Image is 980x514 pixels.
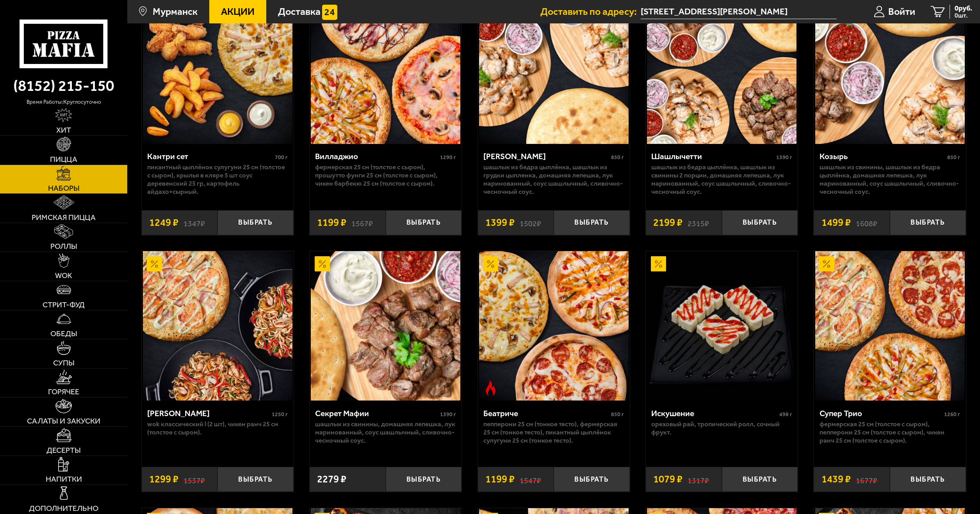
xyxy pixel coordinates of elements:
img: Супер Трио [815,251,965,401]
img: Вилла Капри [143,251,292,401]
p: Фермерская 25 см (толстое с сыром), Пепперони 25 см (толстое с сыром), Чикен Ранч 25 см (толстое ... [820,420,960,445]
p: Ореховый рай, Тропический ролл, Сочный фрукт. [651,420,792,436]
button: Выбрать [554,467,630,492]
s: 1502 ₽ [520,218,541,228]
div: [PERSON_NAME] [147,408,270,418]
div: Шашлычетти [651,151,774,161]
span: 2279 ₽ [317,474,346,484]
span: 0 руб. [955,5,972,12]
button: Выбрать [217,467,294,492]
span: Пицца [50,156,77,163]
button: Выбрать [890,467,966,492]
span: Десерты [46,447,81,454]
span: 1290 г [440,154,456,161]
span: 0 шт. [955,12,972,19]
img: Акционный [819,256,834,271]
div: [PERSON_NAME] [483,151,609,161]
a: АкционныйСупер Трио [814,251,966,401]
div: Искушение [651,408,777,418]
img: Акционный [483,256,498,271]
img: 15daf4d41897b9f0e9f617042186c801.svg [322,5,337,20]
img: Острое блюдо [483,380,498,395]
span: 1299 ₽ [149,474,178,484]
span: Салаты и закуски [27,417,100,425]
span: 1079 ₽ [653,474,682,484]
img: Акционный [651,256,666,271]
span: 498 г [779,411,792,418]
span: Дополнительно [29,505,98,512]
img: Беатриче [479,251,629,401]
div: Беатриче [483,408,609,418]
s: 2315 ₽ [688,218,709,228]
span: Войти [888,7,915,16]
p: Фермерская 25 см (толстое с сыром), Прошутто Фунги 25 см (толстое с сыром), Чикен Барбекю 25 см (... [315,163,456,188]
img: Искушение [647,251,796,401]
s: 1608 ₽ [856,218,877,228]
div: Козырь [820,151,945,161]
p: Пепперони 25 см (тонкое тесто), Фермерская 25 см (тонкое тесто), Пикантный цыплёнок сулугуни 25 с... [483,420,624,445]
span: 1250 г [272,411,288,418]
span: Доставка [278,7,321,16]
span: Горячее [48,388,79,396]
button: Выбрать [217,210,294,235]
span: 700 г [275,154,288,161]
span: Обеды [50,330,77,338]
s: 1567 ₽ [351,218,373,228]
span: Акции [221,7,255,16]
span: 1439 ₽ [821,474,851,484]
div: Вилладжио [315,151,438,161]
span: 850 г [947,154,960,161]
div: Секрет Мафии [315,408,438,418]
p: шашлык из бедра цыплёнка, шашлык из грудки цыпленка, домашняя лепешка, лук маринованный, соус шаш... [483,163,624,196]
span: 2199 ₽ [653,218,682,228]
p: Пикантный цыплёнок сулугуни 25 см (толстое с сыром), крылья в кляре 5 шт соус деревенский 25 гр, ... [147,163,288,196]
span: Роллы [50,243,77,250]
span: Доставить по адресу: [540,7,641,16]
span: 1390 г [440,411,456,418]
button: Выбрать [722,210,798,235]
div: Супер Трио [820,408,942,418]
span: 1260 г [944,411,960,418]
span: Напитки [46,475,82,483]
span: Хит [56,126,71,134]
button: Выбрать [554,210,630,235]
img: Секрет Мафии [311,251,460,401]
span: Россия, Мурманск, улица Аскольдовцев, 15 [641,5,837,19]
span: 850 г [611,411,624,418]
span: Наборы [48,184,80,192]
span: 1390 г [776,154,792,161]
span: 850 г [611,154,624,161]
button: Выбрать [890,210,966,235]
span: 1199 ₽ [317,218,346,228]
span: 1499 ₽ [821,218,851,228]
span: 1199 ₽ [485,474,515,484]
p: Wok классический L (2 шт), Чикен Ранч 25 см (толстое с сыром). [147,420,288,436]
a: АкционныйОстрое блюдоБеатриче [478,251,630,401]
button: Выбрать [386,467,462,492]
span: Стрит-фуд [43,301,85,309]
a: АкционныйВилла Капри [142,251,294,401]
input: Ваш адрес доставки [641,5,837,19]
s: 1677 ₽ [856,474,877,484]
span: Супы [53,359,75,367]
s: 1537 ₽ [184,474,205,484]
span: Римская пицца [32,214,96,222]
img: Акционный [147,256,162,271]
p: шашлык из свинины, шашлык из бедра цыплёнка, домашняя лепешка, лук маринованный, соус шашлычный, ... [820,163,960,196]
s: 1547 ₽ [520,474,541,484]
a: АкционныйСекрет Мафии [310,251,461,401]
p: шашлык из свинины, домашняя лепешка, лук маринованный, соус шашлычный, сливочно-чесночный соус. [315,420,456,445]
button: Выбрать [386,210,462,235]
s: 1317 ₽ [688,474,709,484]
button: Выбрать [722,467,798,492]
span: WOK [55,272,72,280]
a: АкционныйИскушение [646,251,798,401]
p: шашлык из бедра цыплёнка, шашлык из свинины 2 порции, домашняя лепешка, лук маринованный, соус ша... [651,163,792,196]
img: Акционный [315,256,330,271]
span: 1399 ₽ [485,218,515,228]
span: Мурманск [153,7,198,16]
div: Кантри сет [147,151,273,161]
s: 1347 ₽ [184,218,205,228]
span: 1249 ₽ [149,218,178,228]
